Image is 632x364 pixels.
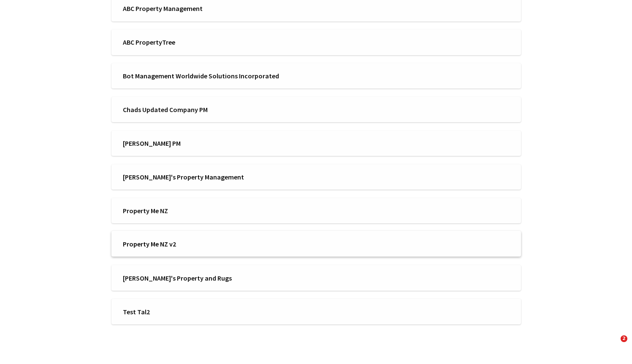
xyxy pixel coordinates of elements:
[123,273,311,283] span: [PERSON_NAME]'s Property and Rugs
[123,4,311,13] span: ABC Property Management
[111,63,521,89] a: Bot Management Worldwide Solutions Incorporated
[111,29,521,55] a: ABC PropertyTree
[123,307,311,316] span: Test Tal2
[111,131,521,156] a: [PERSON_NAME] PM
[111,198,521,224] a: Property Me NZ
[603,335,624,356] iframe: Intercom live chat
[123,239,311,249] span: Property Me NZ v2
[111,299,521,324] a: Test Tal2
[111,265,521,291] a: [PERSON_NAME]'s Property and Rugs
[111,231,521,257] a: Property Me NZ v2
[123,172,311,182] span: [PERSON_NAME]'s Property Management
[123,71,311,80] span: Bot Management Worldwide Solutions Incorporated
[123,206,311,215] span: Property Me NZ
[111,97,521,123] a: Chads Updated Company PM
[123,105,311,114] span: Chads Updated Company PM
[123,139,311,148] span: [PERSON_NAME] PM
[111,164,521,190] a: [PERSON_NAME]'s Property Management
[621,335,627,342] span: 2
[123,37,311,47] span: ABC PropertyTree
